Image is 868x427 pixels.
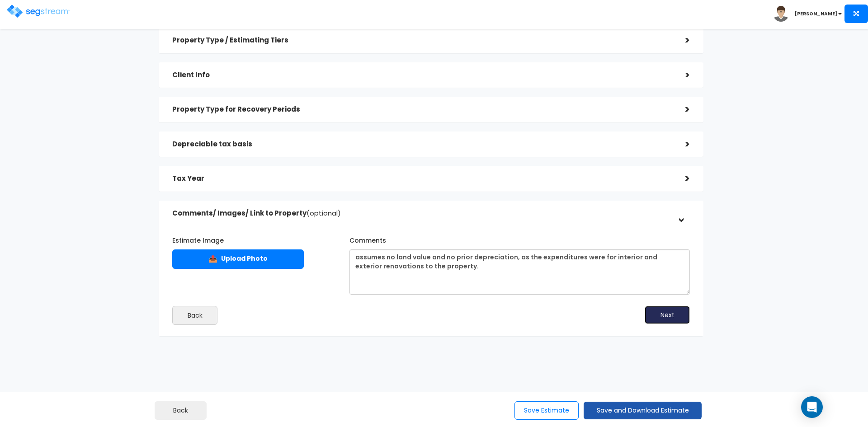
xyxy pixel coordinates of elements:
[172,210,672,217] h5: Comments/ Images/ Link to Property
[172,175,672,183] h5: Tax Year
[514,401,579,420] button: Save Estimate
[172,141,672,148] h5: Depreciable tax basis
[672,68,690,82] div: >
[672,33,690,47] div: >
[307,208,341,218] span: (optional)
[7,5,70,18] img: logo.png
[208,253,217,264] span: 📤
[155,401,207,420] a: Back
[172,306,217,325] button: Back
[172,233,224,245] label: Estimate Image
[795,10,837,17] b: [PERSON_NAME]
[773,6,789,22] img: avatar.png
[172,249,304,269] label: Upload Photo
[645,306,690,324] button: Next
[672,103,690,117] div: >
[801,396,823,418] div: Open Intercom Messenger
[584,402,702,419] button: Save and Download Estimate
[349,233,386,245] label: Comments
[172,37,672,44] h5: Property Type / Estimating Tiers
[672,172,690,186] div: >
[674,204,688,222] div: >
[672,137,690,151] div: >
[172,106,672,113] h5: Property Type for Recovery Periods
[172,71,672,79] h5: Client Info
